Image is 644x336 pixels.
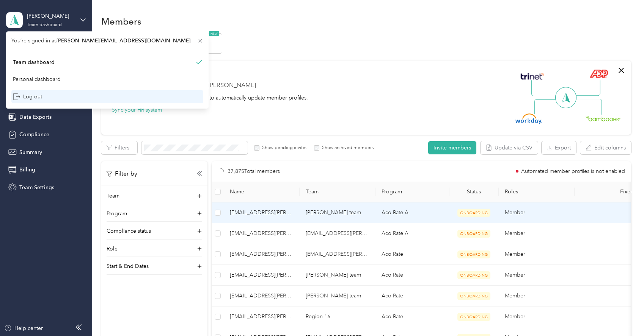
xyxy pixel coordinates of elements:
[224,265,300,286] td: aanderson12@acosta.com
[499,306,575,327] td: Member
[457,271,490,279] span: ONBOARDING
[230,229,294,238] span: [EMAIL_ADDRESS][PERSON_NAME][DOMAIN_NAME]
[499,286,575,306] td: Member
[602,294,644,336] iframe: Everlance-gr Chat Button Frame
[224,306,300,327] td: aarmstrong5@acosta.com
[499,265,575,286] td: Member
[534,99,561,114] img: Line Left Down
[13,93,42,101] div: Log out
[457,313,490,321] span: ONBOARDING
[230,313,294,321] span: [EMAIL_ADDRESS][PERSON_NAME][DOMAIN_NAME]
[19,166,35,174] span: Billing
[300,202,375,223] td: Amy Parks's team
[457,250,490,258] span: ONBOARDING
[499,202,575,223] td: Member
[259,145,307,151] label: Show pending invites
[228,167,280,176] p: 37,875 Total members
[107,245,118,253] p: Role
[589,69,608,78] img: ADP
[300,182,375,202] th: Team
[57,37,190,44] span: [PERSON_NAME][EMAIL_ADDRESS][DOMAIN_NAME]
[107,169,137,179] p: Filter by
[107,192,119,200] p: Team
[575,99,602,115] img: Line Right Down
[531,80,558,96] img: Line Left Up
[580,141,631,154] button: Edit columns
[300,244,375,265] td: bhogshire@acosta.com
[112,106,162,114] button: Sync your HR system
[375,223,449,244] td: Aco Rate A
[574,80,600,96] img: Line Right Up
[428,141,476,154] button: Invite members
[19,113,52,121] span: Data Exports
[19,184,54,191] span: Team Settings
[224,286,300,306] td: aanderson13@acosta.com
[542,141,576,154] button: Export
[230,271,294,279] span: [EMAIL_ADDRESS][PERSON_NAME][DOMAIN_NAME]
[230,292,294,300] span: [EMAIL_ADDRESS][PERSON_NAME][DOMAIN_NAME]
[209,31,219,36] span: NEW
[449,286,499,306] td: ONBOARDING
[224,182,300,202] th: Name
[457,230,490,238] span: ONBOARDING
[499,182,575,202] th: Roles
[457,292,490,300] span: ONBOARDING
[449,265,499,286] td: ONBOARDING
[101,141,137,154] button: Filters
[300,306,375,327] td: Region 16
[300,223,375,244] td: rmendoza@acosta.com
[375,182,449,202] th: Program
[375,265,449,286] td: Aco Rate
[519,71,545,82] img: Trinet
[27,23,62,27] div: Team dashboard
[375,202,449,223] td: Aco Rate A
[457,209,490,217] span: ONBOARDING
[319,145,374,151] label: Show archived members
[499,223,575,244] td: Member
[515,114,542,124] img: Workday
[13,58,55,66] div: Team dashboard
[375,306,449,327] td: Aco Rate
[521,169,625,174] span: Automated member profiles is not enabled
[11,37,203,45] span: You’re signed in as
[27,12,74,20] div: [PERSON_NAME]
[224,202,300,223] td: aahmad@acosta.com
[300,265,375,286] td: Laura Vadala's team
[449,223,499,244] td: ONBOARDING
[107,262,149,270] p: Start & End Dates
[224,244,300,265] td: aallen14@acosta.com
[499,244,575,265] td: Member
[586,116,620,121] img: BambooHR
[19,148,42,156] span: Summary
[230,188,294,195] span: Name
[449,306,499,327] td: ONBOARDING
[230,250,294,258] span: [EMAIL_ADDRESS][PERSON_NAME][DOMAIN_NAME]
[230,208,294,217] span: [EMAIL_ADDRESS][PERSON_NAME][DOMAIN_NAME]
[13,75,61,83] div: Personal dashboard
[112,94,308,102] div: Integrate your HR system with Everlance to automatically update member profiles.
[101,17,141,25] h1: Members
[300,286,375,306] td: David Graves's team
[224,223,300,244] td: aallen12@acosta.com
[375,244,449,265] td: Aco Rate
[481,141,538,154] button: Update via CSV
[107,210,127,218] p: Program
[449,202,499,223] td: ONBOARDING
[449,182,499,202] th: Status
[19,131,49,138] span: Compliance
[375,286,449,306] td: Aco Rate
[4,324,43,332] button: Help center
[449,244,499,265] td: ONBOARDING
[107,227,151,235] p: Compliance status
